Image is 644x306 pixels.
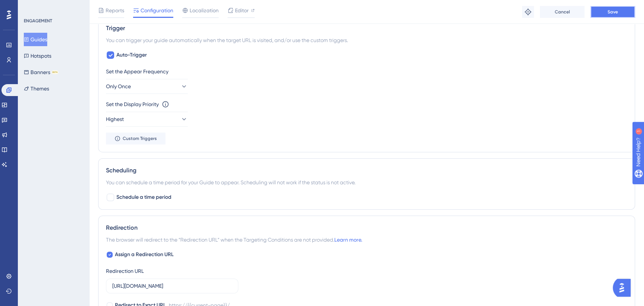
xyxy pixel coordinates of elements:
div: 1 [52,4,54,10]
button: Highest [106,112,188,127]
div: Set the Display Priority [106,100,159,109]
div: Trigger [106,24,627,33]
iframe: UserGuiding AI Assistant Launcher [613,277,635,299]
span: Save [608,9,618,15]
span: Auto-Trigger [116,51,147,60]
button: BannersBETA [24,66,58,79]
div: Redirection URL [106,267,144,275]
button: Hotspots [24,49,51,63]
span: Need Help? [17,2,46,11]
button: Save [590,6,635,18]
span: Reports [106,6,124,15]
span: Editor [235,6,249,15]
button: Custom Triggers [106,133,165,144]
input: https://www.example.com/ [112,282,232,290]
button: Themes [24,82,49,95]
div: ENGAGEMENT [24,18,52,24]
span: Only Once [106,82,131,91]
button: Only Once [106,79,188,94]
div: BETA [52,70,58,74]
span: The browser will redirect to the “Redirection URL” when the Targeting Conditions are not provided. [106,235,362,244]
a: Learn more. [334,237,362,243]
div: You can trigger your guide automatically when the target URL is visited, and/or use the custom tr... [106,36,627,45]
button: Guides [24,33,47,46]
span: Highest [106,115,124,124]
div: Scheduling [106,166,627,175]
span: Localization [190,6,219,15]
span: Cancel [555,9,570,15]
span: Configuration [141,6,173,15]
span: Schedule a time period [116,193,171,202]
div: Redirection [106,223,627,232]
button: Cancel [540,6,585,18]
div: You can schedule a time period for your Guide to appear. Scheduling will not work if the status i... [106,178,627,187]
span: Assign a Redirection URL [115,250,174,259]
div: Set the Appear Frequency [106,67,627,76]
span: Custom Triggers [123,136,157,141]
